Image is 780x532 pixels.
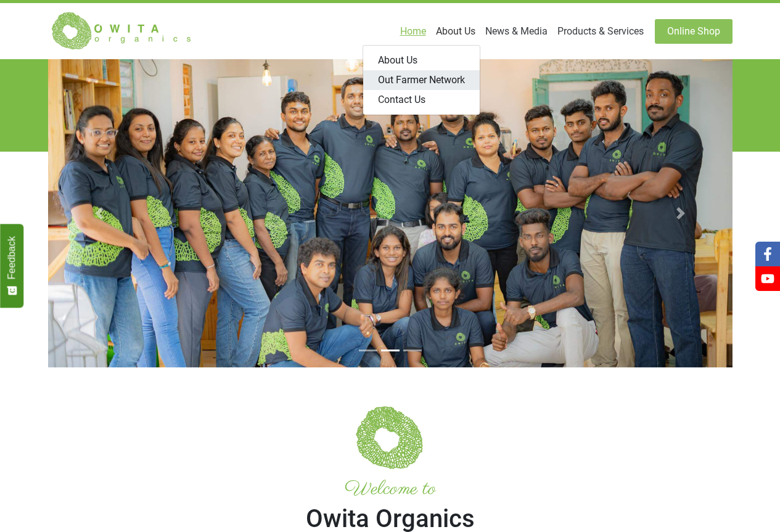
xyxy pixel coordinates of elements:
[363,51,480,70] a: About Us
[395,19,431,44] a: Home
[480,19,552,44] a: News & Media
[6,236,17,279] span: Feedback
[363,90,480,110] a: Contact Us
[363,70,480,90] a: Out Farmer Network
[351,397,430,476] img: Welcome to Owita Organics
[431,19,480,44] a: About Us
[655,19,733,44] a: Online Shop
[224,476,557,502] small: Welcome to
[552,19,649,44] a: Products & Services
[48,11,196,51] img: Owita Organics Logo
